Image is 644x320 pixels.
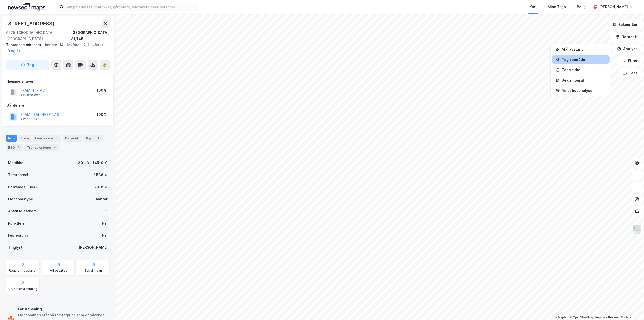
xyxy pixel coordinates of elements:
[8,3,45,11] img: logo.a4113a55bc3d86da70a041830d287a7e.svg
[555,316,569,319] a: Mapbox
[96,136,101,141] div: 1
[530,4,537,10] div: Kart
[8,208,37,214] div: Antall leietakere
[8,244,22,251] div: Tinglyst
[562,68,606,72] div: Tegn sirkel
[618,56,642,66] button: Filter
[102,220,108,226] div: Nei
[25,144,59,151] div: Transaksjoner
[102,232,108,238] div: Nei
[33,135,61,142] div: Leietakere
[96,196,108,202] div: Kontor
[8,184,37,190] div: Bruksareal (BRA)
[619,296,644,320] div: Kontrollprogram for chat
[8,160,24,166] div: Matrikkel
[8,196,33,202] div: Eiendomstype
[97,87,106,93] div: 100%
[6,135,17,142] div: Info
[6,43,43,47] span: Tilhørende adresser:
[9,269,37,273] div: Reguleringsplaner
[20,93,40,97] div: 925 876 097
[6,102,109,109] div: Gårdeiere
[599,4,628,10] div: [PERSON_NAME]
[19,135,31,142] div: Eiere
[562,78,606,82] div: Se demografi
[16,145,21,150] div: 4
[619,68,642,78] button: Tags
[8,232,28,238] div: Festegrunn
[93,172,108,178] div: 2 586 ㎡
[20,117,40,121] div: 922 255 393
[71,30,110,42] div: [GEOGRAPHIC_DATA], 31/145
[97,112,106,118] div: 100%
[85,269,102,273] div: Saksinnsyn
[8,172,28,178] div: Tomteareal
[611,32,642,42] button: Datasett
[577,4,586,10] div: Bolig
[64,3,198,11] input: Søk på adresse, matrikkel, gårdeiere, leietakere eller personer
[562,88,606,93] div: Reisetidsanalyse
[6,60,49,70] button: Tag
[6,42,106,54] div: Hovfaret 14, Hovfaret 12, Hovfaret 10
[6,144,23,151] div: ESG
[6,78,109,84] div: Hjemmelshaver
[84,135,103,142] div: Bygg
[570,316,594,319] a: OpenStreetMap
[562,57,606,62] div: Tegn område
[548,4,566,10] div: Mine Tags
[78,160,108,166] div: 301-31-145-0-0
[632,225,642,234] img: Z
[93,184,108,190] div: 6 918 ㎡
[63,135,82,142] div: Datasett
[608,20,642,30] button: Bokmerker
[613,44,642,54] button: Analyse
[79,244,108,251] div: [PERSON_NAME]
[105,208,108,214] div: 5
[6,30,71,42] div: 0275, [GEOGRAPHIC_DATA], [GEOGRAPHIC_DATA]
[18,306,108,312] div: Forurensning
[619,296,644,320] iframe: Chat Widget
[562,47,606,51] div: Mål avstand
[8,220,25,226] div: Punktleie
[6,20,55,28] div: [STREET_ADDRESS]
[50,269,67,273] div: Miljøstatus
[8,287,37,291] div: Grunnforurensning
[595,316,620,319] a: Improve this map
[54,136,59,141] div: 5
[52,145,57,150] div: 4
